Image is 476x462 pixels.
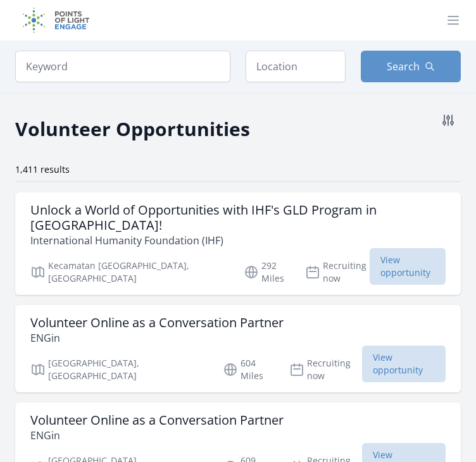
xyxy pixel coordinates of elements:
[30,330,284,346] p: ENGin
[15,51,230,82] input: Keyword
[387,59,420,74] span: Search
[30,233,446,248] p: International Humanity Foundation (IHF)
[370,248,446,285] span: View opportunity
[30,259,229,285] p: Kecamatan [GEOGRAPHIC_DATA], [GEOGRAPHIC_DATA]
[15,163,70,175] span: 1,411 results
[30,203,446,233] h3: Unlock a World of Opportunities with IHF's GLD Program in [GEOGRAPHIC_DATA]!
[15,192,461,295] a: Unlock a World of Opportunities with IHF's GLD Program in [GEOGRAPHIC_DATA]! International Humani...
[246,51,346,82] input: Location
[30,428,284,443] p: ENGin
[30,413,284,428] h3: Volunteer Online as a Conversation Partner
[223,357,274,382] p: 604 Miles
[289,357,361,382] p: Recruiting now
[305,259,370,285] p: Recruiting now
[15,115,250,143] h2: Volunteer Opportunities
[244,259,290,285] p: 292 Miles
[15,305,461,392] a: Volunteer Online as a Conversation Partner ENGin [GEOGRAPHIC_DATA], [GEOGRAPHIC_DATA] 604 Miles R...
[30,315,284,330] h3: Volunteer Online as a Conversation Partner
[30,357,208,382] p: [GEOGRAPHIC_DATA], [GEOGRAPHIC_DATA]
[362,346,446,382] span: View opportunity
[361,51,461,82] button: Search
